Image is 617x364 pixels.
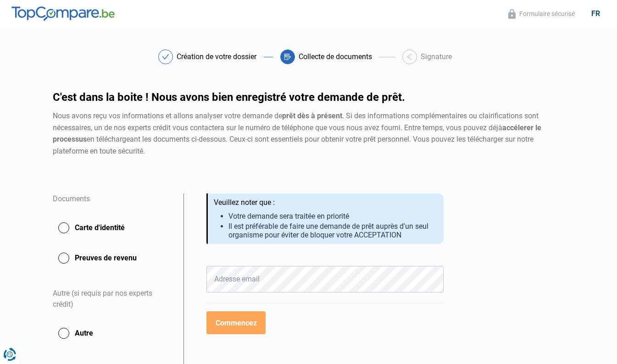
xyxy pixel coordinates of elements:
button: Commencez [206,311,266,334]
div: Collecte de documents [299,53,372,61]
button: Autre [53,322,172,345]
strong: prêt dès à présent [282,111,342,120]
li: Il est préférable de faire une demande de prêt auprès d'un seul organisme pour éviter de bloquer ... [228,222,437,239]
div: Nous avons reçu vos informations et allons analyser votre demande de . Si des informations complé... [53,110,565,157]
div: Création de votre dossier [177,53,256,61]
h1: C'est dans la boite ! Nous avons bien enregistré votre demande de prêt. [53,92,565,103]
li: Votre demande sera traitée en priorité [228,212,437,221]
button: Preuves de revenu [53,247,172,270]
img: TopCompare.be [11,6,115,21]
button: Formulaire sécurisé [506,9,578,19]
div: Veuillez noter que : [214,198,437,207]
div: Documents [53,193,172,216]
div: Autre (si requis par nos experts crédit) [53,277,172,322]
div: fr [586,9,606,18]
div: Signature [421,53,452,61]
button: Carte d'identité [53,216,172,239]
